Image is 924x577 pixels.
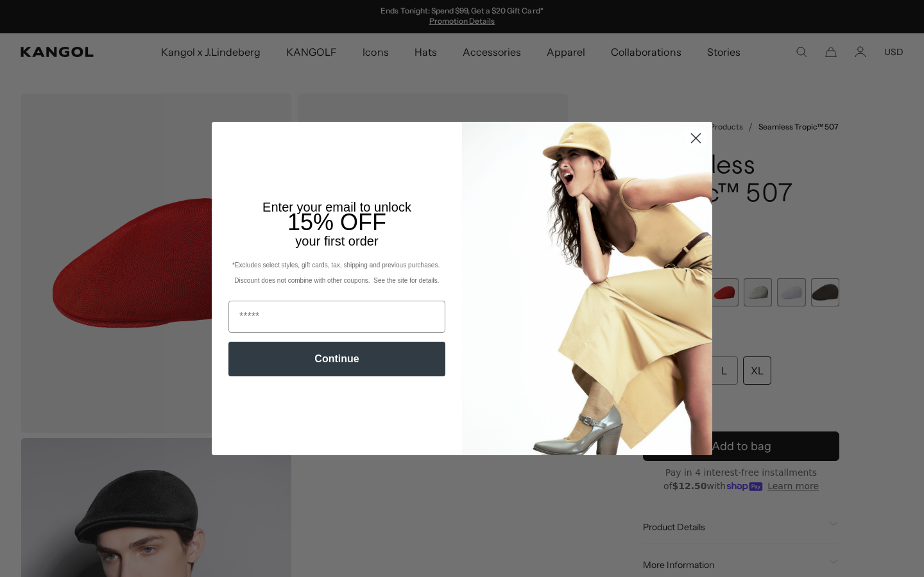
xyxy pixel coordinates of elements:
input: Email [228,301,445,333]
span: 15% OFF [287,209,386,235]
button: Close dialog [685,127,707,149]
button: Continue [228,342,445,376]
span: your first order [295,234,378,248]
span: *Excludes select styles, gift cards, tax, shipping and previous purchases. Discount does not comb... [232,262,441,284]
img: 93be19ad-e773-4382-80b9-c9d740c9197f.jpeg [462,122,712,455]
span: Enter your email to unlock [262,200,411,214]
